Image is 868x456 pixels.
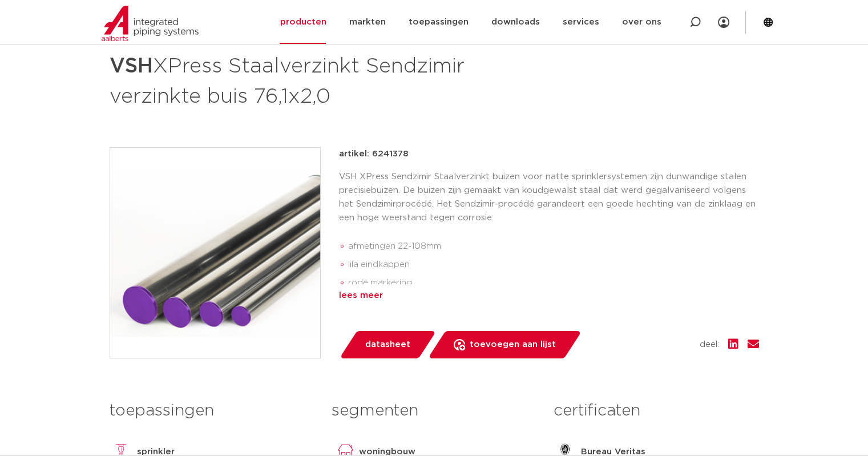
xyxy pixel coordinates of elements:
[348,256,759,274] li: lila eindkappen
[348,237,759,256] li: afmetingen 22-108mm
[700,338,719,352] span: deel:
[365,336,410,354] span: datasheet
[110,56,153,76] strong: VSH
[110,399,314,422] h3: toepassingen
[348,274,759,292] li: rode markering
[554,399,758,422] h3: certificaten
[339,289,759,302] div: lees meer
[339,170,759,225] p: VSH XPress Sendzimir Staalverzinkt buizen voor natte sprinklersystemen zijn dunwandige stalen pre...
[332,399,536,422] h3: segmenten
[339,331,436,358] a: datasheet
[110,49,538,111] h1: XPress Staalverzinkt Sendzimir verzinkte buis 76,1x2,0
[470,336,556,354] span: toevoegen aan lijst
[110,148,320,358] img: Product Image for VSH XPress Staalverzinkt Sendzimir verzinkte buis 76,1x2,0
[339,147,409,161] p: artikel: 6241378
